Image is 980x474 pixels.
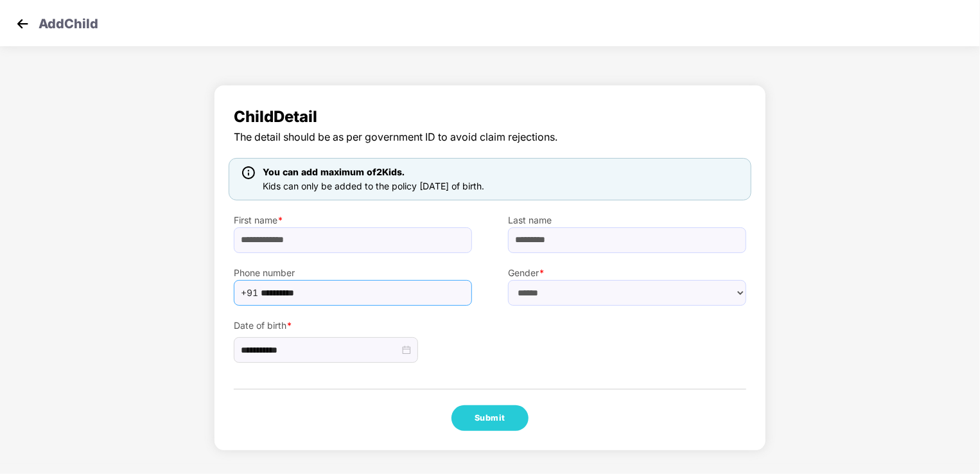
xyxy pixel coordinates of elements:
span: Child Detail [234,105,746,129]
label: First name [234,213,472,227]
label: Date of birth [234,319,472,333]
img: svg+xml;base64,PHN2ZyB4bWxucz0iaHR0cDovL3d3dy53My5vcmcvMjAwMC9zdmciIHdpZHRoPSIzMCIgaGVpZ2h0PSIzMC... [13,14,32,33]
span: +91 [241,283,258,303]
span: Kids can only be added to the policy [DATE] of birth. [263,180,484,191]
label: Phone number [234,266,472,280]
p: Add Child [39,14,98,30]
span: The detail should be as per government ID to avoid claim rejections. [234,129,746,145]
span: You can add maximum of 2 Kids. [263,166,405,177]
button: Submit [451,405,529,431]
label: Gender [508,266,746,280]
img: icon [242,166,255,179]
label: Last name [508,213,746,227]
